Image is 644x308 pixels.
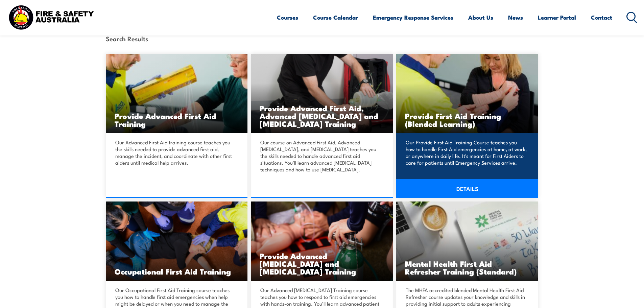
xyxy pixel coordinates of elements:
a: Occupational First Aid Training [106,202,248,281]
a: Courses [277,8,298,26]
a: Contact [591,8,612,26]
strong: Search Results [106,34,148,43]
a: Provide Advanced First Aid Training [106,54,248,133]
img: Occupational First Aid Training course [106,202,248,281]
h3: Occupational First Aid Training [115,267,239,275]
h3: Mental Health First Aid Refresher Training (Standard) [405,260,529,275]
a: Course Calendar [313,8,358,26]
a: Learner Portal [538,8,576,26]
a: Provide First Aid Training (Blended Learning) [396,54,538,133]
a: DETAILS [396,179,538,198]
h3: Provide First Aid Training (Blended Learning) [405,112,529,127]
img: Mental Health First Aid Refresher (Standard) TRAINING (1) [396,202,538,281]
a: News [508,8,523,26]
p: Our course on Advanced First Aid, Advanced [MEDICAL_DATA], and [MEDICAL_DATA] teaches you the ski... [260,139,381,173]
img: Provide Advanced First Aid [106,54,248,133]
h3: Provide Advanced First Aid Training [115,112,239,127]
img: Provide Advanced Resuscitation and Oxygen Therapy Training [251,202,393,281]
a: Mental Health First Aid Refresher Training (Standard) [396,202,538,281]
p: Our Advanced First Aid training course teaches you the skills needed to provide advanced first ai... [115,139,236,166]
img: Provide Advanced First Aid, Advanced Resuscitation and Oxygen Therapy Training [251,54,393,133]
a: About Us [468,8,493,26]
img: Provide First Aid (Blended Learning) [396,54,538,133]
a: Provide Advanced First Aid, Advanced [MEDICAL_DATA] and [MEDICAL_DATA] Training [251,54,393,133]
h3: Provide Advanced [MEDICAL_DATA] and [MEDICAL_DATA] Training [260,252,384,275]
p: Our Provide First Aid Training Course teaches you how to handle First Aid emergencies at home, at... [406,139,527,166]
a: Emergency Response Services [373,8,453,26]
h3: Provide Advanced First Aid, Advanced [MEDICAL_DATA] and [MEDICAL_DATA] Training [260,104,384,127]
a: Provide Advanced [MEDICAL_DATA] and [MEDICAL_DATA] Training [251,202,393,281]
